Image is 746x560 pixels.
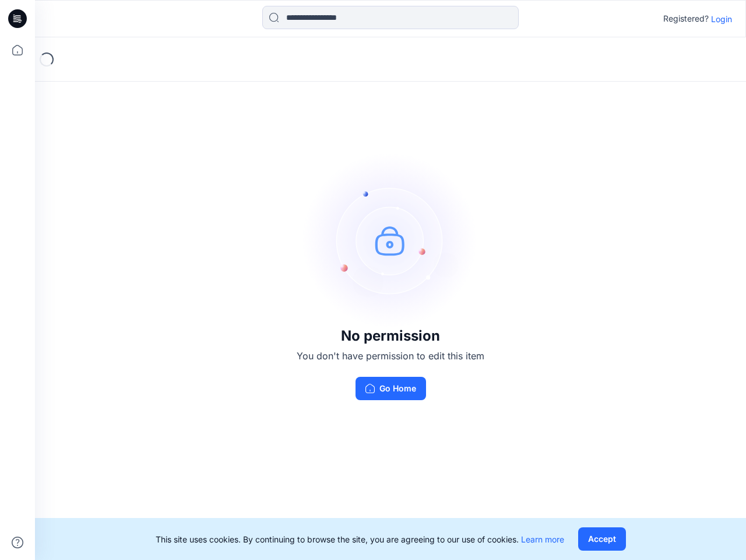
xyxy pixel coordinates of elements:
[303,153,478,328] img: no-perm.svg
[663,12,709,26] p: Registered?
[578,527,626,551] button: Accept
[297,349,484,363] p: You don't have permission to edit this item
[711,13,732,25] p: Login
[297,328,484,344] h3: No permission
[156,533,564,545] p: This site uses cookies. By continuing to browse the site, you are agreeing to our use of cookies.
[521,534,564,544] a: Learn more
[356,377,426,400] button: Go Home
